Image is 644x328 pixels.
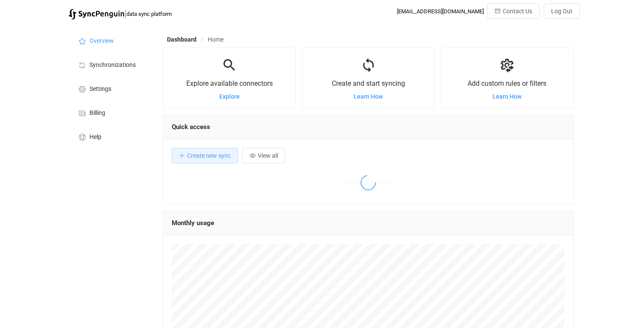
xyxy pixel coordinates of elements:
[69,76,154,100] a: Settings
[544,3,580,19] button: Log Out
[124,8,126,20] span: |
[69,52,154,76] a: Synchronizations
[172,219,214,227] span: Monthly usage
[69,28,154,52] a: Overview
[503,8,532,15] span: Contact Us
[89,110,105,117] span: Billing
[492,93,522,100] a: Learn How
[89,86,111,93] span: Settings
[69,124,154,148] a: Help
[69,100,154,124] a: Billing
[186,79,273,87] span: Explore available connectors
[397,8,484,15] div: [EMAIL_ADDRESS][DOMAIN_NAME]
[187,152,231,159] span: Create new sync
[208,36,224,43] span: Home
[258,152,278,159] span: View all
[167,36,224,42] div: Breadcrumb
[487,3,540,19] button: Contact Us
[332,79,405,87] span: Create and start syncing
[219,93,240,100] a: Explore
[69,9,124,20] img: syncpenguin.svg
[89,134,101,141] span: Help
[89,38,114,45] span: Overview
[69,8,172,20] a: |data sync platform
[551,8,572,15] span: Log Out
[172,148,238,163] button: Create new sync
[354,93,383,100] a: Learn How
[167,36,197,43] span: Dashboard
[242,148,285,163] button: View all
[172,123,210,131] span: Quick access
[126,11,172,17] span: data sync platform
[468,79,546,87] span: Add custom rules or filters
[89,62,136,69] span: Synchronizations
